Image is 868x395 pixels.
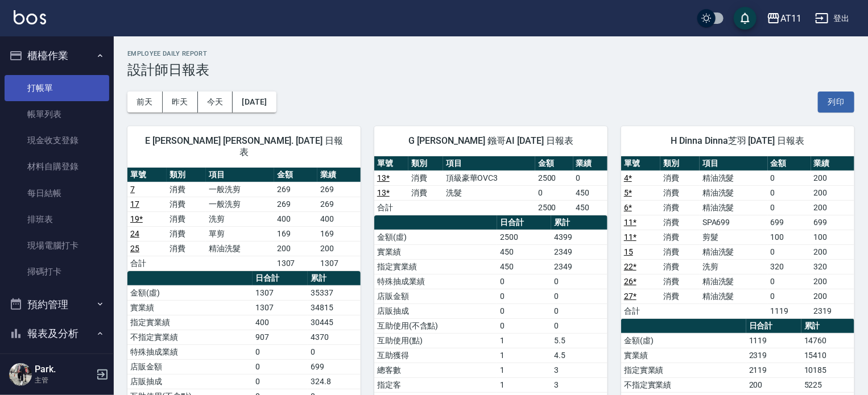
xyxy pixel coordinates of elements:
th: 日合計 [253,271,308,286]
a: 7 [130,185,135,194]
a: 打帳單 [5,75,109,101]
td: 指定客 [374,377,497,392]
td: 消費 [408,185,443,200]
td: 1 [497,363,551,377]
td: 907 [253,330,308,344]
th: 日合計 [746,319,801,334]
td: 400 [274,211,317,226]
td: 特殊抽成業績 [127,344,253,359]
th: 項目 [206,168,274,182]
td: 0 [768,274,811,289]
td: 2319 [811,303,854,318]
td: 200 [317,241,361,256]
td: 2500 [535,171,573,185]
td: 消費 [167,197,206,211]
td: 400 [317,211,361,226]
td: 不指定實業績 [621,377,746,392]
th: 類別 [660,156,700,171]
td: 不指定實業績 [127,330,253,344]
td: SPA699 [700,215,768,230]
td: 指定實業績 [374,259,497,274]
td: 269 [274,197,317,211]
td: 消費 [660,274,700,289]
td: 合計 [621,303,660,318]
td: 消費 [167,241,206,256]
td: 200 [811,244,854,259]
span: E [PERSON_NAME] [PERSON_NAME]. [DATE] 日報表 [141,135,347,158]
td: 5225 [801,377,854,392]
td: 實業績 [374,244,497,259]
td: 金額(虛) [621,333,746,348]
td: 169 [274,226,317,241]
td: 消費 [167,226,206,241]
td: 2349 [551,244,607,259]
td: 2349 [551,259,607,274]
td: 269 [317,197,361,211]
td: 金額(虛) [374,230,497,244]
td: 1119 [746,333,801,348]
td: 消費 [660,289,700,303]
td: 金額(虛) [127,285,253,300]
td: 200 [274,241,317,256]
button: 列印 [818,92,854,113]
td: 1307 [317,256,361,271]
td: 1 [497,348,551,363]
td: 互助使用(點) [374,333,497,348]
td: 互助使用(不含點) [374,318,497,333]
td: 0 [497,289,551,303]
td: 699 [768,215,811,230]
td: 消費 [167,211,206,226]
td: 實業績 [127,300,253,315]
td: 精油洗髮 [700,244,768,259]
td: 1 [497,333,551,348]
span: G [PERSON_NAME] 鏹哥AI [DATE] 日報表 [388,135,594,147]
a: 現金收支登錄 [5,127,109,153]
td: 0 [573,171,607,185]
td: 1307 [274,256,317,271]
td: 指定實業績 [127,315,253,330]
td: 0 [768,185,811,200]
h5: Park. [35,364,93,375]
td: 洗剪 [206,211,274,226]
th: 項目 [700,156,768,171]
td: 0 [551,274,607,289]
td: 2319 [746,348,801,363]
th: 單號 [374,156,408,171]
button: 登出 [811,8,854,29]
td: 精油洗髮 [700,185,768,200]
td: 450 [573,185,607,200]
button: AT11 [762,7,806,30]
td: 精油洗髮 [700,200,768,215]
td: 320 [768,259,811,274]
a: 15 [624,247,633,256]
td: 200 [811,289,854,303]
td: 消費 [660,200,700,215]
td: 200 [811,185,854,200]
a: 17 [130,199,139,209]
td: 合計 [374,200,408,215]
td: 消費 [660,171,700,185]
td: 頂級豪華OVC3 [443,171,535,185]
td: 450 [497,244,551,259]
th: 業績 [317,168,361,182]
td: 消費 [660,185,700,200]
td: 洗剪 [700,259,768,274]
td: 洗髮 [443,185,535,200]
button: 預約管理 [5,290,109,319]
td: 0 [535,185,573,200]
td: 實業績 [621,348,746,363]
td: 店販金額 [127,359,253,374]
td: 0 [497,274,551,289]
button: 今天 [198,92,233,113]
td: 互助獲得 [374,348,497,363]
table: a dense table [374,156,607,215]
td: 合計 [127,256,167,271]
td: 100 [811,230,854,244]
button: 前天 [127,92,163,113]
th: 金額 [274,168,317,182]
p: 主管 [35,375,93,385]
td: 4.5 [551,348,607,363]
td: 0 [551,303,607,318]
td: 1307 [253,285,308,300]
td: 4399 [551,230,607,244]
